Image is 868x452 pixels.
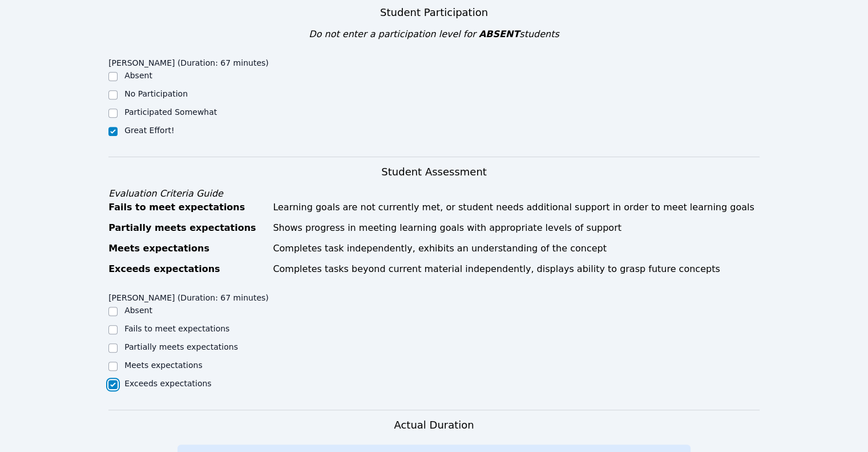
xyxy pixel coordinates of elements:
legend: [PERSON_NAME] (Duration: 67 minutes) [108,53,269,70]
legend: [PERSON_NAME] (Duration: 67 minutes) [108,287,269,305]
div: Shows progress in meeting learning goals with appropriate levels of support [273,221,760,235]
span: ABSENT [479,29,519,39]
h3: Actual Duration [394,417,474,433]
div: Fails to meet expectations [108,201,266,214]
label: Absent [124,71,152,80]
label: Great Effort! [124,126,174,135]
div: Meets expectations [108,242,266,255]
h3: Student Assessment [108,164,760,180]
label: Partially meets expectations [124,342,238,351]
label: Meets expectations [124,361,203,370]
label: Exceeds expectations [124,379,211,388]
div: Do not enter a participation level for students [108,27,760,41]
label: No Participation [124,89,188,98]
label: Participated Somewhat [124,107,217,117]
div: Exceeds expectations [108,262,266,276]
div: Partially meets expectations [108,221,266,235]
div: Evaluation Criteria Guide [108,187,760,201]
div: Completes tasks beyond current material independently, displays ability to grasp future concepts [273,262,760,276]
h3: Student Participation [108,5,760,21]
label: Absent [124,306,152,315]
div: Learning goals are not currently met, or student needs additional support in order to meet learni... [273,201,760,214]
div: Completes task independently, exhibits an understanding of the concept [273,242,760,255]
label: Fails to meet expectations [124,324,229,333]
